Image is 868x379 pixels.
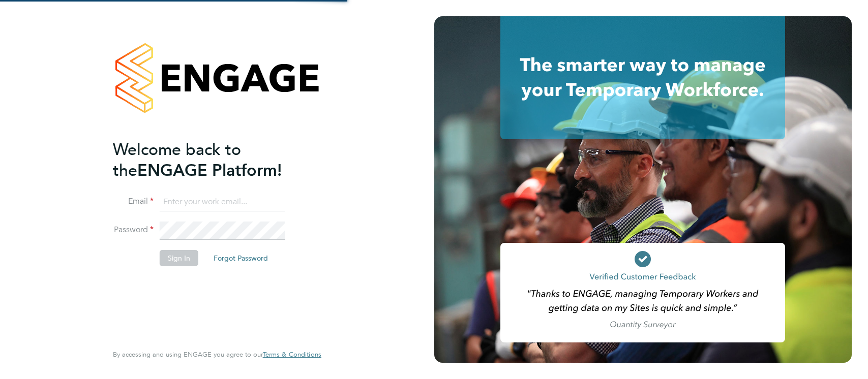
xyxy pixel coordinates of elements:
[113,350,321,359] span: By accessing and using ENGAGE you agree to our
[113,139,311,181] h2: ENGAGE Platform!
[160,250,198,266] button: Sign In
[160,193,285,211] input: Enter your work email...
[113,196,154,207] label: Email
[113,225,154,235] label: Password
[113,140,241,180] span: Welcome back to the
[263,351,321,359] a: Terms & Conditions
[205,250,276,266] button: Forgot Password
